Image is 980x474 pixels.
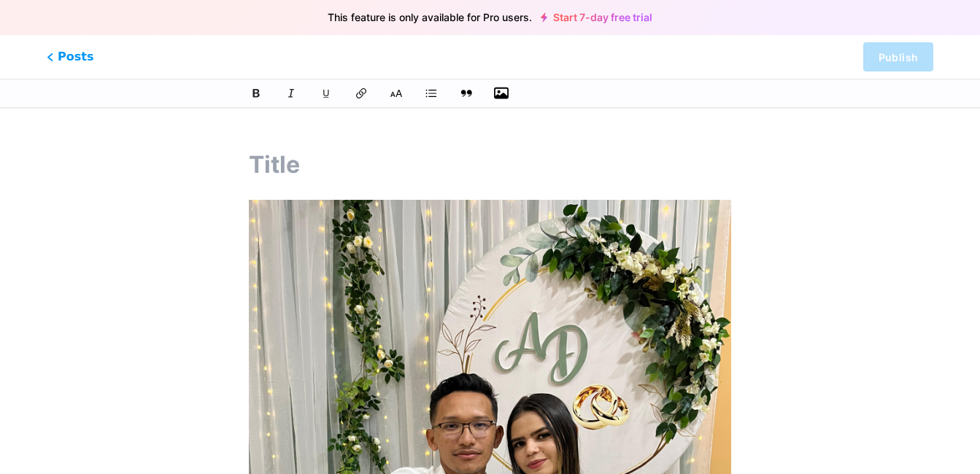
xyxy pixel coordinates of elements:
[47,48,93,66] span: Posts
[249,147,732,182] input: Title
[863,42,933,71] button: Publish
[328,7,532,28] span: This feature is only available for Pro users.
[879,51,918,63] span: Publish
[541,12,652,23] a: Start 7-day free trial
